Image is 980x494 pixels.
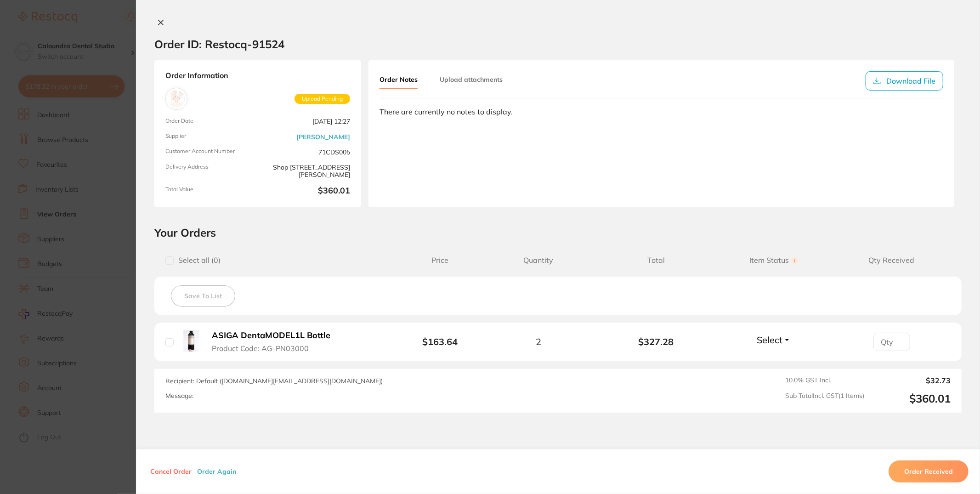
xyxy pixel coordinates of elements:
[165,71,350,80] strong: Order Information
[209,330,341,353] button: ASIGA DentaMODEL1L Bottle Product Code: AG-PN03000
[212,331,330,341] b: ASIGA DentaMODEL1L Bottle
[480,256,597,265] span: Quantity
[261,148,350,156] span: 71CDS005
[194,467,239,476] button: Order Again
[889,460,969,483] button: Order Received
[833,256,951,265] span: Qty Received
[212,344,309,352] span: Product Code: AG-PN03000
[261,186,350,196] b: $360.01
[536,336,541,347] span: 2
[872,392,951,405] output: $360.01
[147,467,194,476] button: Cancel Order
[423,336,458,347] b: $163.64
[440,71,503,88] button: Upload attachments
[181,330,202,352] img: ASIGA DentaMODEL1L Bottle
[171,285,235,307] button: Save To List
[165,118,254,125] span: Order Date
[261,164,350,179] span: Shop [STREET_ADDRESS][PERSON_NAME]
[261,118,350,125] span: [DATE] 12:27
[597,336,715,347] b: $327.28
[296,133,350,141] a: [PERSON_NAME]
[380,71,418,89] button: Order Notes
[154,226,962,239] h2: Your Orders
[40,35,159,44] p: Message from Restocq, sent 1h ago
[872,376,951,385] output: $32.73
[165,133,254,141] span: Supplier
[873,333,910,351] input: Qty
[380,108,943,116] div: There are currently no notes to display.
[14,19,170,50] div: message notification from Restocq, 1h ago. It has been 14 days since you have started your Restoc...
[21,28,35,42] img: Profile image for Restocq
[168,90,185,108] img: Henry Schein Halas
[757,334,782,346] span: Select
[866,71,943,91] button: Download File
[174,256,221,265] span: Select all ( 0 )
[715,256,833,265] span: Item Status
[40,26,159,35] p: It has been 14 days since you have started your Restocq journey. We wanted to do a check in and s...
[401,256,480,265] span: Price
[165,186,254,196] span: Total Value
[785,392,864,405] span: Sub Total Incl. GST ( 1 Items)
[295,94,350,104] span: Upload Pending
[165,148,254,156] span: Customer Account Number
[597,256,715,265] span: Total
[165,164,254,179] span: Delivery Address
[785,376,864,385] span: 10.0 % GST Incl.
[165,392,193,400] label: Message:
[165,377,383,385] span: Recipient: Default ( [DOMAIN_NAME][EMAIL_ADDRESS][DOMAIN_NAME] )
[754,334,793,346] button: Select
[154,37,284,51] h2: Order ID: Restocq- 91524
